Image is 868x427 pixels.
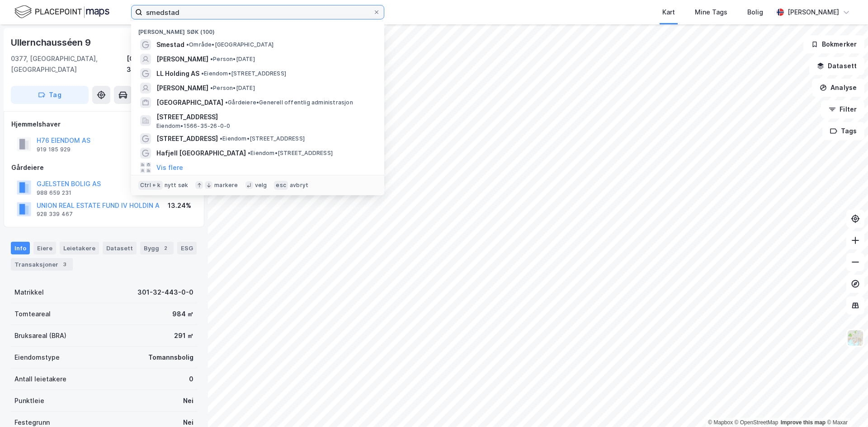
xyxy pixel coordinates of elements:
[127,53,197,75] div: [GEOGRAPHIC_DATA], 32/443
[747,7,763,18] div: Bolig
[140,242,174,254] div: Bygg
[14,287,44,298] div: Matrikkel
[255,182,267,189] div: velg
[822,122,864,140] button: Tags
[214,182,238,189] div: markere
[137,287,193,298] div: 301-32-443-0-0
[708,419,733,426] a: Mapbox
[156,133,218,144] span: [STREET_ADDRESS]
[823,384,868,427] iframe: Chat Widget
[161,244,170,253] div: 2
[274,181,288,190] div: esc
[14,395,44,406] div: Punktleie
[248,150,333,157] span: Eiendom • [STREET_ADDRESS]
[172,309,193,319] div: 984 ㎡
[201,70,286,77] span: Eiendom • [STREET_ADDRESS]
[156,162,183,173] button: Vis flere
[220,135,222,142] span: •
[290,182,308,189] div: avbryt
[142,5,373,19] input: Søk på adresse, matrikkel, gårdeiere, leietakere eller personer
[821,100,864,118] button: Filter
[33,242,56,254] div: Eiere
[14,352,60,363] div: Eiendomstype
[803,35,864,53] button: Bokmerker
[165,182,189,189] div: nytt søk
[138,181,163,190] div: Ctrl + k
[225,99,353,106] span: Gårdeiere • Generell offentlig administrasjon
[809,57,864,75] button: Datasett
[156,112,373,122] span: [STREET_ADDRESS]
[186,41,274,48] span: Område • [GEOGRAPHIC_DATA]
[662,7,675,18] div: Kart
[225,99,228,106] span: •
[735,419,778,426] a: OpenStreetMap
[186,41,189,48] span: •
[189,374,193,385] div: 0
[847,329,864,347] img: Z
[156,68,199,79] span: LL Holding AS
[695,7,727,18] div: Mine Tags
[11,35,93,50] div: Ullernchausséen 9
[220,135,305,142] span: Eiendom • [STREET_ADDRESS]
[11,258,73,271] div: Transaksjoner
[14,330,66,341] div: Bruksareal (BRA)
[156,97,223,108] span: [GEOGRAPHIC_DATA]
[148,352,193,363] div: Tomannsbolig
[37,211,73,218] div: 928 339 467
[60,260,69,269] div: 3
[14,309,51,319] div: Tomteareal
[168,200,191,211] div: 13.24%
[11,53,127,75] div: 0377, [GEOGRAPHIC_DATA], [GEOGRAPHIC_DATA]
[156,83,208,94] span: [PERSON_NAME]
[14,4,109,20] img: logo.f888ab2527a4732fd821a326f86c7f29.svg
[131,21,384,38] div: [PERSON_NAME] søk (100)
[781,419,826,426] a: Improve this map
[156,54,208,65] span: [PERSON_NAME]
[156,122,230,130] span: Eiendom • 1566-35-26-0-0
[37,189,71,197] div: 988 659 231
[11,119,197,130] div: Hjemmelshaver
[823,384,868,427] div: Kontrollprogram for chat
[248,150,250,156] span: •
[210,84,255,92] span: Person • [DATE]
[156,148,246,159] span: Hafjell [GEOGRAPHIC_DATA]
[177,242,197,254] div: ESG
[11,242,30,254] div: Info
[210,56,255,63] span: Person • [DATE]
[11,162,197,173] div: Gårdeiere
[37,146,71,153] div: 919 185 929
[156,39,184,50] span: Smestad
[788,7,839,18] div: [PERSON_NAME]
[14,374,66,385] div: Antall leietakere
[60,242,99,254] div: Leietakere
[11,86,89,104] button: Tag
[210,84,213,91] span: •
[103,242,137,254] div: Datasett
[183,395,193,406] div: Nei
[201,70,204,77] span: •
[812,79,864,97] button: Analyse
[210,56,213,62] span: •
[174,330,193,341] div: 291 ㎡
